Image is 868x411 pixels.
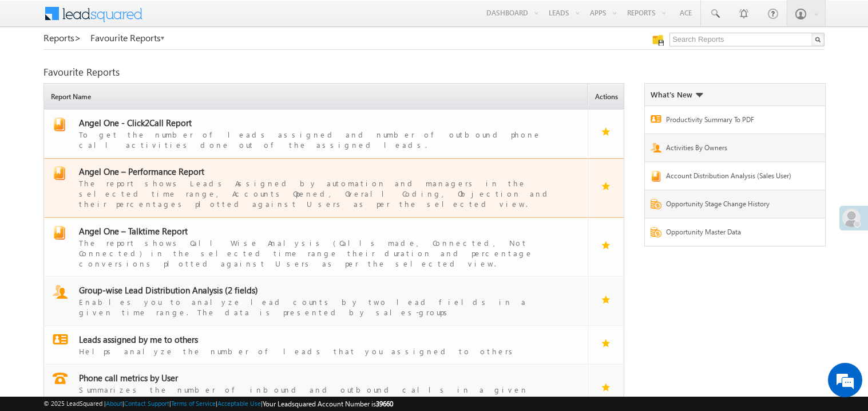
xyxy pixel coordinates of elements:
img: report [53,226,66,240]
span: Phone call metrics by User [79,372,178,383]
span: > [74,31,81,44]
div: Summarizes the number of inbound and outbound calls in a given timeperiod by users [79,383,566,405]
a: report Phone call metrics by UserSummarizes the number of inbound and outbound calls in a given t... [50,373,582,405]
a: report Angel One – Talktime ReportThe report shows Call Wise Analysis (Calls made, Connected, Not... [50,226,582,269]
input: Search Reports [669,33,825,46]
img: Report [651,115,661,123]
div: To get the number of leads assigned and number of outbound phone call activities done out of the ... [79,128,566,150]
a: report Angel One - Click2Call ReportTo get the number of leads assigned and number of outbound ph... [50,118,582,150]
span: Actions [591,85,624,109]
span: 39660 [376,400,393,408]
a: report Angel One – Performance ReportThe report shows Leads Assigned by automation and managers i... [50,166,582,209]
div: Helps analyze the number of leads that you assigned to others [79,345,566,357]
img: Report [651,171,661,182]
span: Group-wise Lead Distribution Analysis (2 fields) [79,284,258,296]
a: About [106,400,122,407]
span: Your Leadsquared Account Number is [263,400,393,408]
span: Angel One – Performance Report [79,166,204,177]
img: Report [651,143,661,152]
div: The report shows Leads Assigned by automation and managers in the selected time range, Accounts O... [79,177,566,209]
div: The report shows Call Wise Analysis (Calls made, Connected, Not Connected) in the selected time r... [79,237,566,269]
img: report [53,166,66,180]
img: report [53,373,68,384]
span: Angel One - Click2Call Report [79,117,192,128]
div: Favourite Reports [43,67,825,77]
div: What's New [651,89,703,100]
span: Report Name [47,85,587,109]
a: report Leads assigned by me to othersHelps analyze the number of leads that you assigned to others [50,334,582,357]
img: Report [651,199,661,209]
span: © 2025 LeadSquared | | | | | [43,398,393,409]
img: Report [651,227,661,237]
span: Angel One – Talktime Report [79,225,188,237]
img: report [53,285,68,299]
a: Contact Support [124,400,169,407]
a: report Group-wise Lead Distribution Analysis (2 fields)Enables you to analyze lead counts by two ... [50,285,582,318]
a: Productivity Summary To PDF [666,115,800,128]
a: Reports> [43,33,81,43]
a: Account Distribution Analysis (Sales User) [666,171,800,184]
a: Acceptable Use [217,400,261,407]
a: Opportunity Stage Change History [666,199,800,212]
a: Activities By Owners [666,143,800,156]
img: report [53,118,66,131]
a: Terms of Service [171,400,216,407]
a: Favourite Reports [90,33,165,43]
span: Leads assigned by me to others [79,334,198,345]
div: Enables you to analyze lead counts by two lead fields in a given time range. The data is presente... [79,296,566,318]
img: What's new [695,93,703,97]
img: report [53,334,68,345]
img: Manage all your saved reports! [652,34,664,46]
a: Opportunity Master Data [666,227,800,240]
